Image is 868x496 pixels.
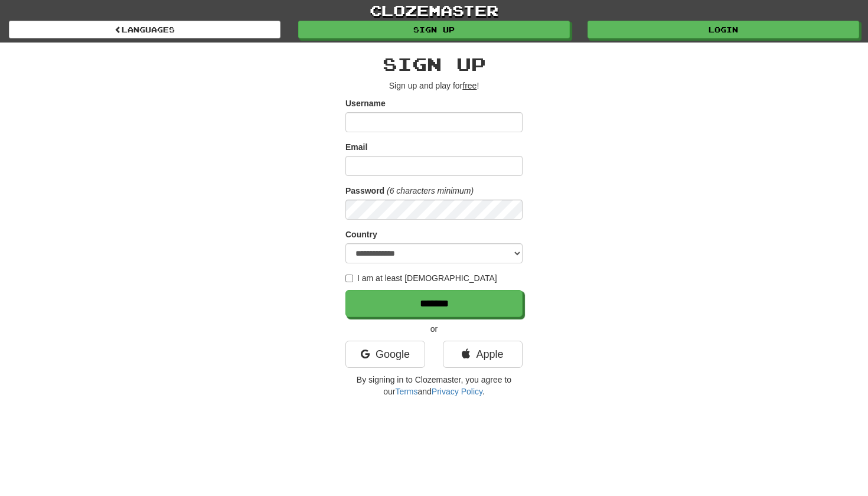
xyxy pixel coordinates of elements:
label: Password [345,185,384,197]
label: Country [345,229,377,240]
a: Terms [395,387,417,396]
a: Privacy Policy [432,387,482,396]
input: I am at least [DEMOGRAPHIC_DATA] [345,275,353,282]
em: (6 characters minimum) [387,186,474,195]
p: or [345,323,523,335]
label: Email [345,141,367,153]
h2: Sign up [345,54,523,74]
a: Google [345,341,425,368]
p: Sign up and play for ! [345,80,523,92]
a: Apple [443,341,523,368]
a: Login [588,21,859,38]
label: Username [345,97,386,109]
p: By signing in to Clozemaster, you agree to our and . [345,374,523,397]
a: Languages [9,21,280,38]
u: free [462,81,477,90]
a: Sign up [298,21,570,38]
label: I am at least [DEMOGRAPHIC_DATA] [345,272,497,284]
